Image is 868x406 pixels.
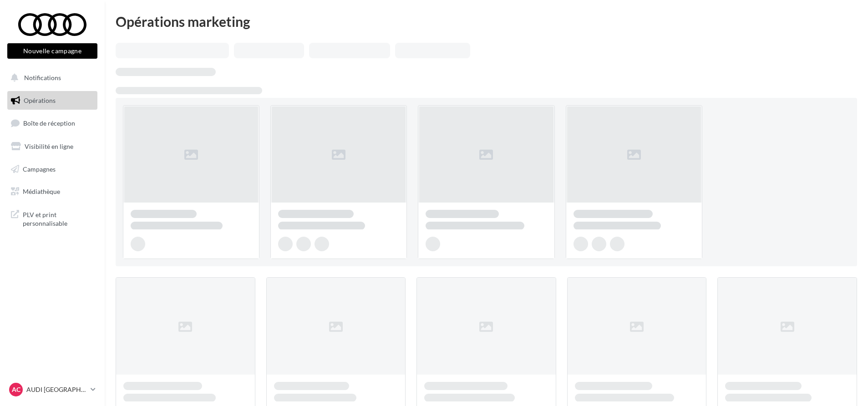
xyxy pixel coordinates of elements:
span: Boîte de réception [23,119,75,127]
p: AUDI [GEOGRAPHIC_DATA] [26,385,87,394]
button: Nouvelle campagne [7,43,97,59]
span: Notifications [24,74,61,81]
a: Opérations [5,91,99,110]
a: PLV et print personnalisable [5,205,99,232]
div: Opérations marketing [116,15,857,28]
a: Campagnes [5,160,99,179]
a: Médiathèque [5,182,99,201]
a: Visibilité en ligne [5,137,99,156]
span: Visibilité en ligne [25,142,73,150]
span: Campagnes [23,165,56,173]
span: Médiathèque [23,188,60,195]
span: AC [12,385,20,394]
a: Boîte de réception [5,113,99,133]
a: AC AUDI [GEOGRAPHIC_DATA] [7,381,97,398]
span: Opérations [24,96,56,104]
button: Notifications [5,68,96,87]
span: PLV et print personnalisable [23,208,94,228]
